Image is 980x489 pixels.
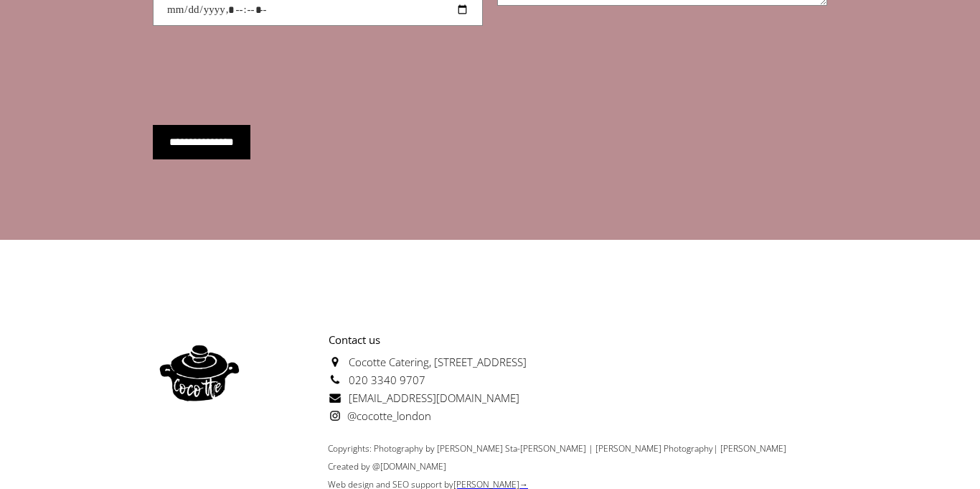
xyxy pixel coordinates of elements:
[329,373,425,387] a: 020 3340 9707
[153,47,371,103] iframe: reCAPTCHA
[328,460,446,472] span: Created by @[DOMAIN_NAME]
[329,355,527,369] a: Cocotte Catering, [STREET_ADDRESS]
[329,331,380,349] strong: Contact us
[329,409,431,423] a: @cocotte_london
[329,391,519,405] a: [EMAIL_ADDRESS][DOMAIN_NAME]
